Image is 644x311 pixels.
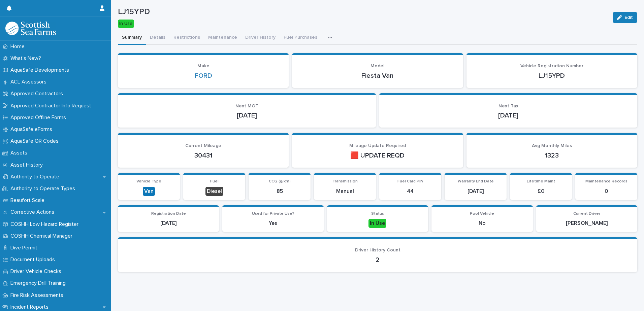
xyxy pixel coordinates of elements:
[5,22,56,35] img: bPIBxiqnSb2ggTQWdOVV
[151,212,186,216] span: Registration Date
[475,151,629,160] p: 1323
[300,72,455,80] p: Fiesta Van
[8,292,69,299] p: Fire Risk Assessments
[387,111,629,119] p: [DATE]
[8,174,65,180] p: Authority to Operate
[210,179,219,183] span: Fuel
[252,212,294,216] span: Used for Private Use?
[8,185,80,192] p: Authority to Operate Types
[8,233,78,239] p: COSHH Chemical Manager
[8,114,71,121] p: Approved Offline Forms
[146,31,169,45] button: Details
[458,179,494,183] span: Warranty End Date
[397,179,423,183] span: Fuel Card PIN
[8,245,43,251] p: Dive Permit
[185,143,221,148] span: Current Mileage
[332,179,358,183] span: Transmission
[118,31,146,45] button: Summary
[8,126,58,133] p: AquaSafe eForms
[126,256,629,264] p: 2
[269,179,291,183] span: CO2 (g/km)
[169,31,204,45] button: Restrictions
[470,212,494,216] span: Pool Vehicle
[126,111,368,119] p: [DATE]
[613,12,637,23] button: Edit
[197,64,210,68] span: Make
[226,220,319,227] p: Yes
[368,219,386,228] div: In Use
[624,15,633,20] span: Edit
[371,64,384,68] span: Model
[585,179,627,183] span: Maintenance Records
[8,67,74,73] p: AquaSafe Developments
[300,151,455,160] p: 🟥 UPDATE REQD
[383,188,437,195] p: 44
[579,188,633,195] p: 0
[527,179,555,183] span: Lifetime Maint
[349,143,406,148] span: Mileage Update Required
[8,91,68,97] p: Approved Contractors
[195,72,212,80] a: FORD
[205,187,223,196] div: Diesel
[118,20,134,28] div: In Use
[204,31,241,45] button: Maintenance
[436,220,528,227] p: No
[122,220,215,227] p: [DATE]
[143,187,155,196] div: Van
[8,138,64,144] p: AquaSafe QR Codes
[241,31,280,45] button: Driver History
[8,304,54,310] p: Incident Reports
[371,212,384,216] span: Status
[514,188,568,195] p: £ 0
[8,256,60,263] p: Document Uploads
[8,150,33,156] p: Assets
[8,268,67,275] p: Driver Vehicle Checks
[8,43,30,50] p: Home
[280,31,321,45] button: Fuel Purchases
[318,188,372,195] p: Manual
[118,7,607,17] p: LJ15YPD
[498,104,518,108] span: Next Tax
[8,79,52,85] p: ACL Assessors
[475,72,629,80] p: LJ15YPD
[8,103,97,109] p: Approved Contractor Info Request
[355,248,400,252] span: Driver History Count
[573,212,600,216] span: Current Driver
[532,143,572,148] span: Avg Monthly Miles
[8,280,71,286] p: Emergency Drill Training
[8,162,48,168] p: Asset History
[253,188,307,195] p: 85
[126,151,281,160] p: 30431
[8,197,50,204] p: Beaufort Scale
[235,104,258,108] span: Next MOT
[8,221,84,228] p: COSHH Low Hazard Register
[449,188,503,195] p: [DATE]
[136,179,161,183] span: Vehicle Type
[540,220,633,227] p: [PERSON_NAME]
[8,209,60,215] p: Corrective Actions
[8,55,46,62] p: What's New?
[520,64,583,68] span: Vehicle Registration Number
